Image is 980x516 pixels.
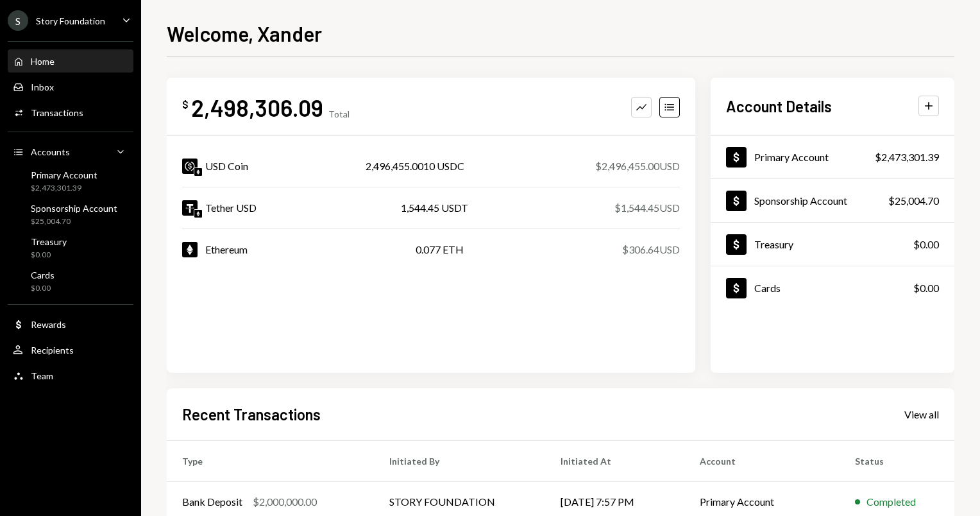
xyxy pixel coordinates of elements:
[205,159,248,174] div: USD Coin
[31,250,67,261] div: $0.00
[182,159,198,174] img: USDC
[182,200,198,216] img: USDT
[31,169,97,180] div: Primary Account
[875,150,939,165] div: $2,473,301.39
[31,216,117,227] div: $25,004.70
[253,494,317,510] div: $2,000,000.00
[31,82,54,92] div: Inbox
[754,282,781,294] div: Cards
[904,408,939,421] div: View all
[167,21,322,46] h1: Welcome, Xander
[205,200,257,216] div: Tether USD
[711,179,954,222] a: Sponsorship Account$25,004.70
[545,440,684,481] th: Initiated At
[182,242,198,257] img: ETH
[182,98,189,111] div: $
[31,56,55,67] div: Home
[8,101,133,124] a: Transactions
[754,194,847,207] div: Sponsorship Account
[754,238,793,250] div: Treasury
[8,313,133,336] a: Rewards
[8,10,28,31] div: S
[888,193,939,209] div: $25,004.70
[8,166,133,196] a: Primary Account$2,473,301.39
[622,242,680,257] div: $306.64 USD
[8,199,133,230] a: Sponsorship Account$25,004.70
[31,345,74,356] div: Recipients
[614,200,680,216] div: $1,544.45 USD
[366,159,464,174] div: 2,496,455.0010 USDC
[401,200,468,216] div: 1,544.45 USDT
[726,96,832,117] h2: Account Details
[194,210,202,218] img: ethereum-mainnet
[8,75,133,98] a: Inbox
[191,93,323,122] div: 2,498,306.09
[8,232,133,263] a: Treasury$0.00
[595,159,680,174] div: $2,496,455.00 USD
[8,140,133,163] a: Accounts
[840,440,954,481] th: Status
[31,283,55,294] div: $0.00
[31,183,97,194] div: $2,473,301.39
[182,494,242,510] div: Bank Deposit
[416,242,464,257] div: 0.077 ETH
[31,203,117,214] div: Sponsorship Account
[8,266,133,297] a: Cards$0.00
[711,223,954,266] a: Treasury$0.00
[31,236,67,247] div: Treasury
[904,407,939,421] a: View all
[31,370,53,381] div: Team
[866,494,916,510] div: Completed
[8,49,133,73] a: Home
[205,242,248,257] div: Ethereum
[8,364,133,387] a: Team
[31,270,55,280] div: Cards
[8,338,133,361] a: Recipients
[374,440,545,481] th: Initiated By
[711,135,954,178] a: Primary Account$2,473,301.39
[167,440,374,481] th: Type
[194,168,202,176] img: ethereum-mainnet
[31,319,66,330] div: Rewards
[36,15,105,26] div: Story Foundation
[182,404,321,425] h2: Recent Transactions
[913,237,939,252] div: $0.00
[754,151,829,163] div: Primary Account
[913,280,939,296] div: $0.00
[31,107,83,118] div: Transactions
[711,266,954,309] a: Cards$0.00
[31,146,70,157] div: Accounts
[684,440,840,481] th: Account
[328,108,350,119] div: Total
